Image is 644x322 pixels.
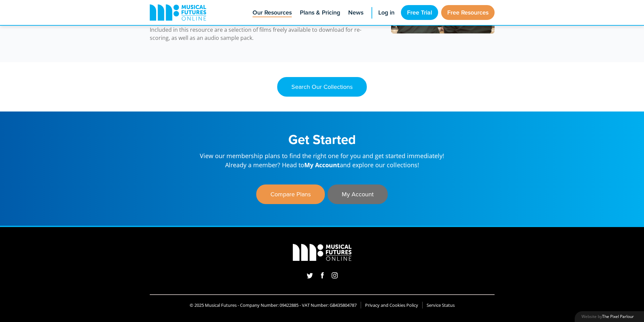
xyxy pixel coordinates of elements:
[328,184,388,204] a: My Account
[365,302,418,308] a: Privacy and Cookies Policy
[256,184,325,204] a: Compare Plans
[401,5,438,20] a: Free Trial
[150,26,374,42] p: Included in this resource are a selection of films freely available to download for re-scoring, a...
[190,132,454,147] h2: Get Started
[378,8,395,17] span: Log in
[575,311,644,322] div: Website by
[319,270,326,280] a: Facebook
[441,5,495,20] a: Free Resources
[330,270,340,280] a: Instagram
[300,8,340,17] span: Plans & Pricing
[253,8,292,17] span: Our Resources
[304,161,340,169] strong: My Account
[277,77,367,97] a: Search Our Collections
[602,314,634,320] a: The Pixel Parlour
[348,8,363,17] span: News
[186,302,361,308] li: © 2025 Musical Futures - Company Number: 09422885 - VAT Number: GB435804787
[305,270,315,280] a: Twitter
[427,302,455,308] a: Service Status
[190,147,454,170] p: View our membership plans to find the right one for you and get started immediately! Already a me...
